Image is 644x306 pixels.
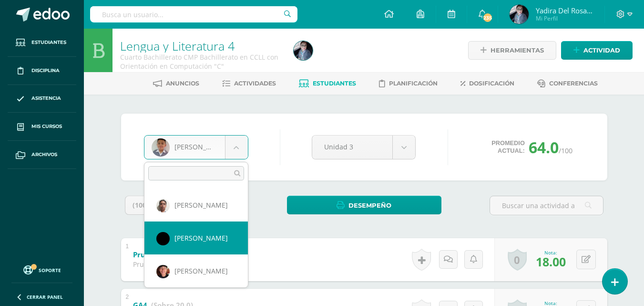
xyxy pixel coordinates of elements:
[174,233,228,243] span: [PERSON_NAME]
[156,232,170,245] img: d5ed8422e4e948965953fc2128db2c43.png
[174,266,228,275] span: [PERSON_NAME]
[156,265,170,278] img: e5b89d806fd6fb7d82083f1613bf7dd1.png
[174,200,228,210] span: [PERSON_NAME]
[156,199,170,212] img: f53c0dd61a66cf86bd1612720e644506.png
